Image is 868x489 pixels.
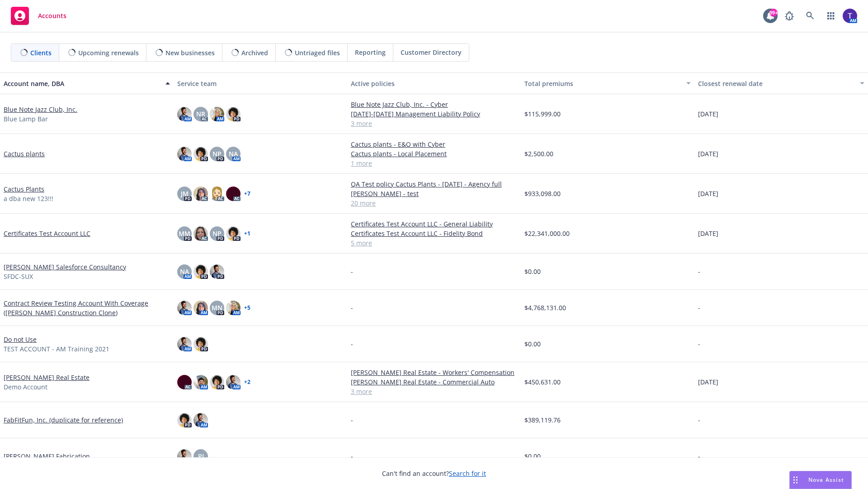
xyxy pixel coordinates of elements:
[401,48,462,57] span: Customer Directory
[351,109,517,119] a: [DATE]-[DATE] Management Liability Policy
[822,7,840,25] a: Switch app
[4,382,47,392] span: Demo Account
[212,303,222,312] span: MN
[229,149,238,158] span: NA
[177,413,192,427] img: photo
[698,109,718,119] span: [DATE]
[698,377,718,387] span: [DATE]
[698,267,700,276] span: -
[180,267,189,276] span: NA
[226,375,241,389] img: photo
[179,229,190,238] span: MM
[177,449,192,464] img: photo
[524,109,561,119] span: $115,999.00
[698,189,718,198] span: [DATE]
[698,339,700,349] span: -
[347,72,521,94] button: Active policies
[244,231,250,236] a: + 1
[351,229,517,238] a: Certificates Test Account LLC - Fidelity Bond
[351,219,517,229] a: Certificates Test Account LLC - General Liability
[524,267,541,276] span: $0.00
[198,451,204,461] span: PJ
[351,368,517,377] a: [PERSON_NAME] Real Estate - Workers' Compensation
[210,375,224,389] img: photo
[244,191,250,197] a: + 7
[698,451,700,461] span: -
[193,413,208,427] img: photo
[524,189,561,198] span: $933,098.00
[789,471,852,489] button: Nova Assist
[174,72,347,94] button: Service team
[524,415,561,425] span: $389,119.76
[181,189,189,198] span: JM
[351,415,353,425] span: -
[210,264,224,279] img: photo
[78,48,139,58] span: Upcoming renewals
[524,79,681,88] div: Total premiums
[193,147,208,161] img: photo
[4,262,126,272] a: [PERSON_NAME] Salesforce Consultancy
[4,451,90,461] a: [PERSON_NAME] Fabrication
[698,415,700,425] span: -
[355,48,386,57] span: Reporting
[382,469,486,478] span: Can't find an account?
[694,72,868,94] button: Closest renewal date
[226,107,241,121] img: photo
[241,48,268,58] span: Archived
[4,184,44,194] a: Cactus Plants
[193,301,208,315] img: photo
[524,149,553,158] span: $2,500.00
[351,158,517,168] a: 1 more
[351,238,517,248] a: 5 more
[4,194,53,203] span: a dba new 123!!!
[210,187,224,201] img: photo
[4,373,90,382] a: [PERSON_NAME] Real Estate
[698,229,718,238] span: [DATE]
[780,7,798,25] a: Report a Bug
[177,147,192,161] img: photo
[7,3,70,29] a: Accounts
[808,476,844,484] span: Nova Assist
[30,48,52,58] span: Clients
[4,114,48,124] span: Blue Lamp Bar
[449,469,486,478] a: Search for it
[196,109,205,119] span: NR
[790,471,801,489] div: Drag to move
[351,149,517,158] a: Cactus plants - Local Placement
[193,226,208,241] img: photo
[801,7,819,25] a: Search
[193,264,208,279] img: photo
[351,387,517,396] a: 3 more
[351,303,353,312] span: -
[165,48,215,58] span: New businesses
[4,344,109,354] span: TEST ACCOUNT - AM Training 2021
[177,375,192,389] img: photo
[351,119,517,128] a: 3 more
[177,79,344,88] div: Service team
[524,451,541,461] span: $0.00
[521,72,694,94] button: Total premiums
[351,179,517,189] a: QA Test policy Cactus Plants - [DATE] - Agency full
[351,451,353,461] span: -
[351,189,517,198] a: [PERSON_NAME] - test
[769,9,778,17] div: 99+
[698,149,718,158] span: [DATE]
[177,337,192,351] img: photo
[351,100,517,109] a: Blue Note Jazz Club, Inc. - Cyber
[4,415,123,425] a: FabFitFun, Inc. (duplicate for reference)
[193,375,208,389] img: photo
[4,149,45,158] a: Cactus plants
[351,79,517,88] div: Active policies
[38,12,66,19] span: Accounts
[351,339,353,349] span: -
[212,229,222,238] span: NP
[244,379,250,385] a: + 2
[4,229,90,238] a: Certificates Test Account LLC
[177,107,192,121] img: photo
[244,305,250,311] a: + 5
[177,301,192,315] img: photo
[351,377,517,387] a: [PERSON_NAME] Real Estate - Commercial Auto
